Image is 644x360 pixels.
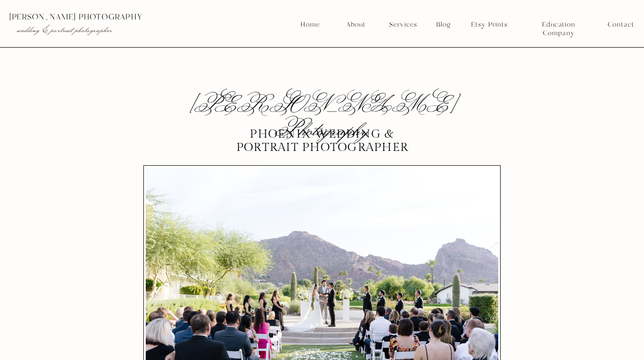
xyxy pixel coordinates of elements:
[433,20,454,29] a: Blog
[161,94,483,117] h2: [PERSON_NAME] Photography
[385,20,421,29] a: Services
[9,13,173,21] p: [PERSON_NAME] photography
[343,20,368,29] a: About
[467,20,511,29] a: Etsy Prints
[300,20,321,29] a: Home
[17,25,153,35] p: wedding & portrait photographer
[608,20,634,29] a: Contact
[231,128,413,154] p: Phoenix Wedding & portrait photographer
[526,20,592,29] a: Education Company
